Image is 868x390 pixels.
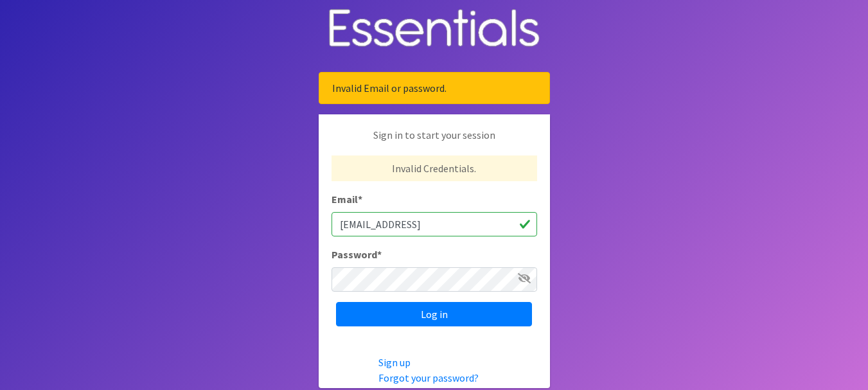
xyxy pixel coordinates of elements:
label: Password [332,247,382,262]
p: Invalid Credentials. [332,155,537,181]
div: Invalid Email or password. [319,72,550,104]
abbr: required [358,193,362,206]
abbr: required [377,248,382,261]
label: Email [332,191,362,207]
a: Forgot your password? [378,371,479,384]
p: Sign in to start your session [332,127,537,155]
a: Sign up [378,356,411,369]
input: Log in [336,302,532,326]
